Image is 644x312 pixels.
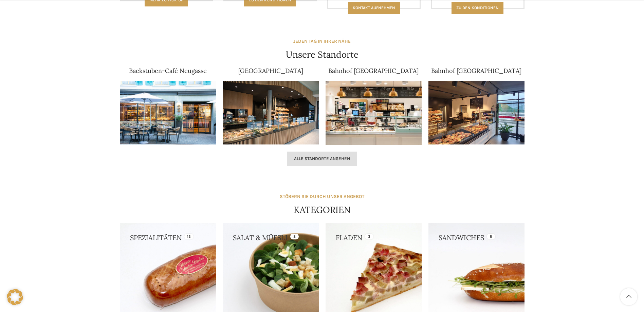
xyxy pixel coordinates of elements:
span: Kontakt aufnehmen [353,5,395,10]
h4: KATEGORIEN [294,204,351,216]
a: Alle Standorte ansehen [287,152,357,166]
a: [GEOGRAPHIC_DATA] [238,67,303,75]
div: JEDEN TAG IN IHRER NÄHE [293,38,351,45]
a: Backstuben-Café Neugasse [129,67,207,75]
h4: Unsere Standorte [286,48,358,61]
a: Kontakt aufnehmen [348,2,400,14]
a: Zu den konditionen [452,2,503,14]
div: STÖBERN SIE DURCH UNSER ANGEBOT [280,193,364,200]
a: Bahnhof [GEOGRAPHIC_DATA] [328,67,419,75]
a: Bahnhof [GEOGRAPHIC_DATA] [431,67,521,75]
span: Zu den konditionen [456,5,499,10]
span: Alle Standorte ansehen [294,156,350,161]
a: Scroll to top button [620,288,637,305]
